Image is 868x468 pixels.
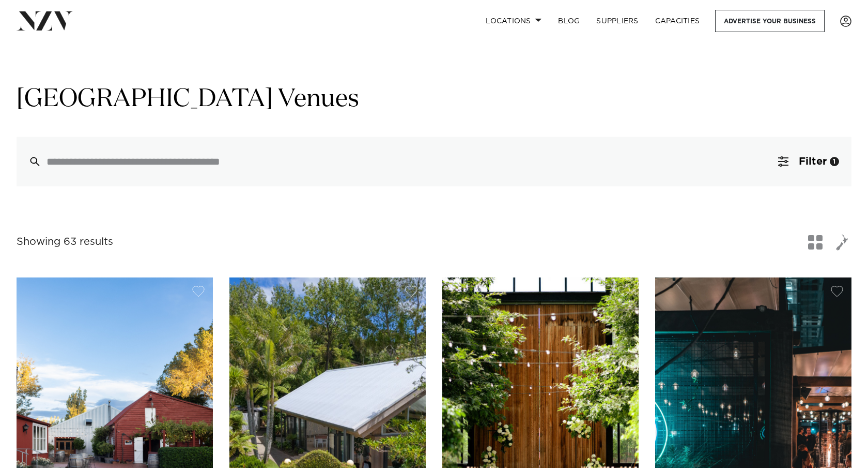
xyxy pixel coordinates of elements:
a: Capacities [647,10,708,32]
a: SUPPLIERS [588,10,646,32]
div: 1 [830,157,839,166]
h1: [GEOGRAPHIC_DATA] Venues [17,83,851,116]
a: Advertise your business [715,10,825,32]
button: Filter1 [766,137,851,186]
a: BLOG [550,10,588,32]
img: nzv-logo.png [17,11,73,30]
div: Showing 63 results [17,234,113,250]
a: Locations [477,10,550,32]
span: Filter [799,156,827,167]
